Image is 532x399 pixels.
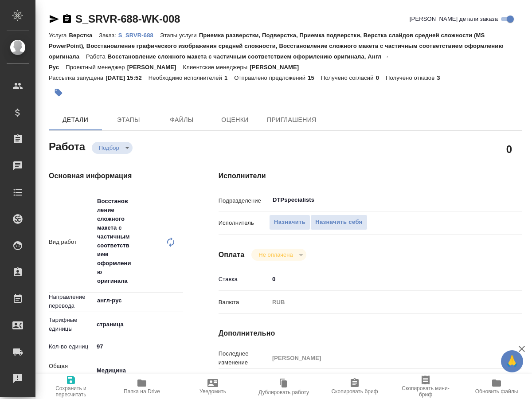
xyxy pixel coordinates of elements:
[107,114,150,125] span: Этапы
[49,362,94,379] p: Общая тематика
[35,374,106,399] button: Сохранить и пересчитать
[94,363,183,378] div: Медицина
[256,251,295,258] button: Не оплачена
[177,374,248,399] button: Уведомить
[183,64,250,70] p: Клиентские менеджеры
[49,14,59,24] button: Скопировать ссылку для ЯМессенджера
[501,350,523,372] button: 🙏
[124,388,160,395] span: Папка на Drive
[118,32,160,39] p: S_SRVR-688
[269,215,310,230] button: Назначить
[258,389,309,395] span: Дублировать работу
[94,340,183,353] input: ✎ Введи что-нибудь
[310,215,367,230] button: Назначить себя
[269,295,497,310] div: RUB
[506,141,512,156] h2: 0
[49,32,504,60] p: Приемка разверстки, Подверстка, Приемка подверстки, Верстка слайдов средней сложности (MS PowerPo...
[49,238,94,246] p: Вид работ
[308,74,321,81] p: 15
[461,374,532,399] button: Обновить файлы
[49,293,94,310] p: Направление перевода
[86,53,108,60] p: Работа
[62,14,72,24] button: Скопировать ссылку
[475,388,518,395] span: Обновить файлы
[49,342,94,351] p: Кол-во единиц
[224,74,234,81] p: 1
[127,64,183,70] p: [PERSON_NAME]
[219,171,522,181] h4: Исполнители
[492,199,494,201] button: Open
[99,32,118,39] p: Заказ:
[66,64,127,70] p: Проектный менеджер
[69,32,99,39] p: Верстка
[219,250,245,260] h4: Оплата
[49,316,94,333] p: Тарифные единицы
[234,74,308,81] p: Отправлено предложений
[54,114,97,125] span: Детали
[269,273,497,286] input: ✎ Введи что-нибудь
[390,374,461,399] button: Скопировать мини-бриф
[386,74,437,81] p: Получено отказов
[199,388,226,395] span: Уведомить
[214,114,256,125] span: Оценки
[219,349,269,367] p: Последнее изменение
[505,352,520,371] span: 🙏
[118,31,160,39] a: S_SRVR-688
[96,144,122,152] button: Подбор
[269,352,497,364] input: Пустое поле
[410,15,498,23] span: [PERSON_NAME] детали заказа
[251,249,306,261] div: Подбор
[267,114,317,125] span: Приглашения
[160,32,199,39] p: Этапы услуги
[49,138,85,154] h2: Работа
[106,74,149,81] p: [DATE] 15:52
[106,374,177,399] button: Папка на Drive
[41,385,101,398] span: Сохранить и пересчитать
[75,13,180,25] a: S_SRVR-688-WK-008
[219,275,269,284] p: Ставка
[219,298,269,307] p: Валюта
[331,388,378,395] span: Скопировать бриф
[219,328,522,339] h4: Дополнительно
[437,74,446,81] p: 3
[178,300,180,301] button: Open
[160,114,203,125] span: Файлы
[49,171,183,181] h4: Основная информация
[250,64,305,70] p: [PERSON_NAME]
[219,196,269,205] p: Подразделение
[49,32,69,39] p: Услуга
[321,74,376,81] p: Получено согласий
[248,374,319,399] button: Дублировать работу
[49,83,68,102] button: Добавить тэг
[49,53,389,70] p: Восстановление сложного макета с частичным соответствием оформлению оригинала, Англ → Рус
[94,317,183,332] div: страница
[92,142,133,154] div: Подбор
[219,219,269,227] p: Исполнитель
[49,74,106,81] p: Рассылка запущена
[376,74,386,81] p: 0
[149,74,224,81] p: Необходимо исполнителей
[395,385,456,398] span: Скопировать мини-бриф
[319,374,390,399] button: Скопировать бриф
[315,217,362,227] span: Назначить себя
[274,217,305,227] span: Назначить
